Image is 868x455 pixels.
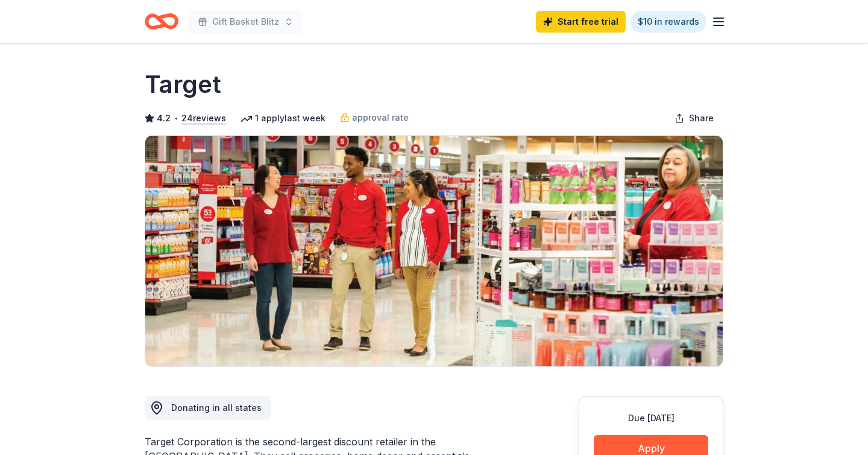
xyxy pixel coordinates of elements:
span: approval rate [352,110,409,125]
a: $10 in rewards [631,11,706,33]
a: Start free trial [536,11,626,33]
span: Gift Basket Blitz [212,14,279,29]
span: 4.2 [157,111,171,126]
button: Gift Basket Blitz [188,10,303,34]
button: Share [665,106,723,130]
button: 24reviews [181,111,226,126]
a: approval rate [340,110,409,125]
a: Home [145,7,178,36]
span: • [174,113,178,123]
span: Donating in all states [171,402,262,413]
h1: Target [145,68,221,101]
img: Image for Target [145,136,723,366]
div: Due [DATE] [594,411,708,425]
div: 1 apply last week [241,111,325,126]
span: Share [689,111,714,126]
